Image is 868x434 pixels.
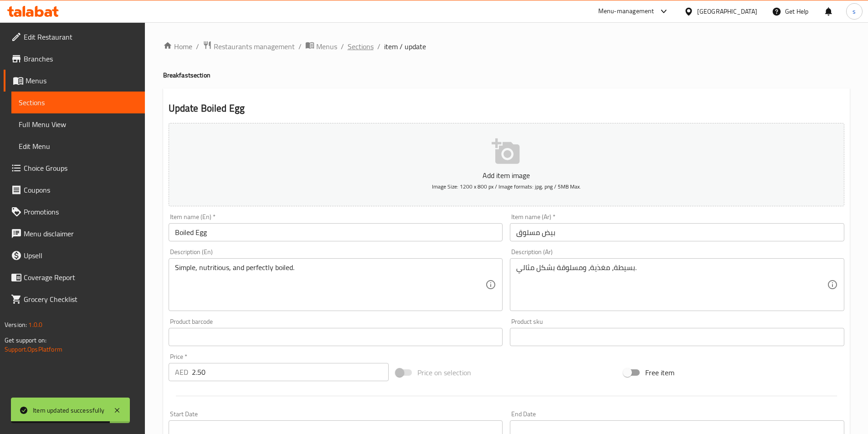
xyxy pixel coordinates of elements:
[348,41,374,52] a: Sections
[24,294,138,305] span: Grocery Checklist
[377,41,380,52] li: /
[163,41,850,52] nav: breadcrumb
[4,70,145,92] a: Menus
[33,405,104,415] div: Item updated successfully
[4,266,145,288] a: Coverage Report
[24,31,138,42] span: Edit Restaurant
[4,288,145,310] a: Grocery Checklist
[175,367,188,378] p: AED
[24,272,138,283] span: Coverage Report
[24,184,138,195] span: Coupons
[5,343,62,355] a: Support.OpsPlatform
[19,97,138,108] span: Sections
[853,6,856,16] span: s
[4,245,145,266] a: Upsell
[11,113,145,135] a: Full Menu View
[175,263,486,306] textarea: Simple, nutritious, and perfectly boiled.
[19,119,138,130] span: Full Menu View
[5,319,27,331] span: Version:
[432,181,581,192] span: Image Size: 1200 x 800 px / Image formats: jpg, png / 5MB Max.
[24,250,138,261] span: Upsell
[214,41,295,52] span: Restaurants management
[645,367,674,378] span: Free item
[510,328,844,346] input: Please enter product sku
[298,41,302,52] li: /
[11,135,145,157] a: Edit Menu
[598,6,654,17] div: Menu-management
[24,206,138,217] span: Promotions
[11,92,145,113] a: Sections
[163,41,192,52] a: Home
[169,223,503,241] input: Enter name En
[24,228,138,239] span: Menu disclaimer
[417,367,471,378] span: Price on selection
[510,223,844,241] input: Enter name Ar
[196,41,199,52] li: /
[516,263,827,306] textarea: بسيطة، مغذية، ومسلوقة بشكل مثالي.
[24,53,138,64] span: Branches
[341,41,344,52] li: /
[305,41,337,52] a: Menus
[4,201,145,223] a: Promotions
[192,363,389,381] input: Please enter price
[203,41,295,52] a: Restaurants management
[24,163,138,174] span: Choice Groups
[4,223,145,245] a: Menu disclaimer
[19,141,138,152] span: Edit Menu
[697,6,757,16] div: [GEOGRAPHIC_DATA]
[316,41,337,52] span: Menus
[4,48,145,70] a: Branches
[169,123,844,206] button: Add item imageImage Size: 1200 x 800 px / Image formats: jpg, png / 5MB Max.
[26,75,138,86] span: Menus
[384,41,426,52] span: item / update
[5,334,46,346] span: Get support on:
[4,26,145,48] a: Edit Restaurant
[183,170,830,181] p: Add item image
[169,328,503,346] input: Please enter product barcode
[4,179,145,201] a: Coupons
[169,102,844,115] h2: Update Boiled Egg
[4,157,145,179] a: Choice Groups
[28,319,42,331] span: 1.0.0
[163,71,850,80] h4: Breakfast section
